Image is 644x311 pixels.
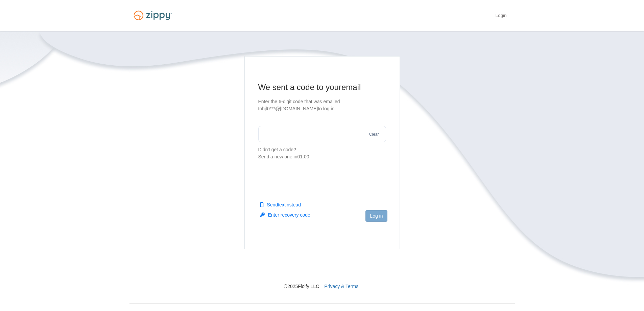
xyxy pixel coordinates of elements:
div: Send a new one in 01:00 [258,153,386,160]
a: Privacy & Terms [324,284,358,289]
button: Log in [365,210,387,222]
button: Sendtextinstead [260,201,301,208]
h1: We sent a code to your email [258,82,386,93]
button: Enter recovery code [260,212,310,218]
p: Didn't get a code? [258,146,386,160]
nav: © 2025 Floify LLC [129,249,515,290]
button: Clear [367,131,381,138]
img: Logo [129,7,176,23]
a: Login [495,13,506,20]
p: Enter the 6-digit code that was emailed to hjf0***@[DOMAIN_NAME] to log in. [258,98,386,112]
